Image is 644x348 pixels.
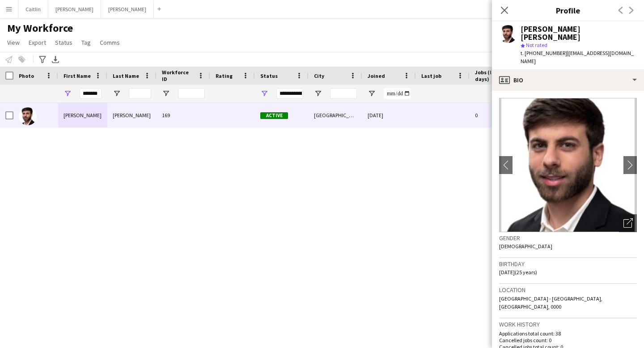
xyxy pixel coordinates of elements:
[19,72,34,79] span: Photo
[314,72,324,79] span: City
[162,69,194,82] span: Workforce ID
[499,320,637,328] h3: Work history
[619,214,637,232] div: Open photos pop-in
[368,72,385,79] span: Joined
[309,103,362,127] div: [GEOGRAPHIC_DATA]
[129,88,151,99] input: Last Name Filter Input
[51,37,76,48] a: Status
[18,0,48,18] button: Caitlin
[260,89,268,98] button: Open Filter Menu
[55,38,72,47] span: Status
[113,72,139,79] span: Last Name
[492,4,644,16] h3: Profile
[96,37,123,48] a: Comms
[260,112,288,119] span: Active
[499,243,552,250] span: [DEMOGRAPHIC_DATA]
[475,69,512,82] span: Jobs (last 90 days)
[384,88,411,99] input: Joined Filter Input
[64,89,72,98] button: Open Filter Menu
[526,42,547,48] span: Not rated
[157,103,210,127] div: 169
[29,38,46,47] span: Export
[7,21,73,35] span: My Workforce
[499,234,637,242] h3: Gender
[521,50,634,64] span: | [EMAIL_ADDRESS][DOMAIN_NAME]
[470,103,528,127] div: 0
[421,72,441,79] span: Last job
[492,69,644,91] div: Bio
[362,103,416,127] div: [DATE]
[107,103,157,127] div: [PERSON_NAME]
[58,103,107,127] div: [PERSON_NAME]
[178,88,205,99] input: Workforce ID Filter Input
[499,98,637,232] img: Crew avatar or photo
[78,37,94,48] a: Tag
[64,72,91,79] span: First Name
[499,269,537,276] span: [DATE] (25 years)
[7,38,20,47] span: View
[499,337,637,344] p: Cancelled jobs count: 0
[4,37,23,48] a: View
[499,260,637,268] h3: Birthday
[19,107,37,125] img: Mahmoud Abu sabbah
[330,88,357,99] input: City Filter Input
[368,89,376,98] button: Open Filter Menu
[521,50,567,56] span: t. [PHONE_NUMBER]
[162,89,170,98] button: Open Filter Menu
[81,38,91,47] span: Tag
[499,295,602,310] span: [GEOGRAPHIC_DATA] - [GEOGRAPHIC_DATA], [GEOGRAPHIC_DATA], 0000
[80,88,102,99] input: First Name Filter Input
[521,25,637,41] div: [PERSON_NAME] [PERSON_NAME]
[216,72,233,79] span: Rating
[260,72,278,79] span: Status
[100,38,120,47] span: Comms
[113,89,121,98] button: Open Filter Menu
[37,54,48,65] app-action-btn: Advanced filters
[499,330,637,337] p: Applications total count: 38
[25,37,50,48] a: Export
[314,89,322,98] button: Open Filter Menu
[48,0,101,18] button: [PERSON_NAME]
[499,286,637,294] h3: Location
[50,54,61,65] app-action-btn: Export XLSX
[101,0,154,18] button: [PERSON_NAME]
